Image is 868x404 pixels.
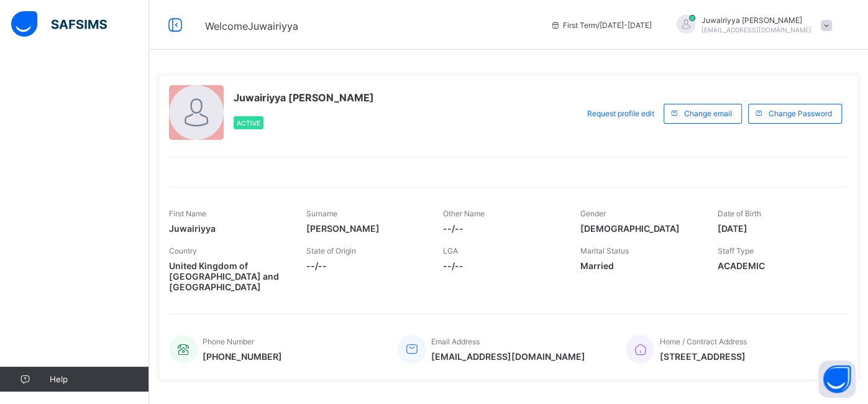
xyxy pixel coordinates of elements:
[717,223,836,234] span: [DATE]
[203,337,254,346] span: Phone Number
[169,223,288,234] span: Juwairiyya
[769,109,832,118] span: Change Password
[169,260,288,292] span: United Kingdom of [GEOGRAPHIC_DATA] and [GEOGRAPHIC_DATA]
[237,119,260,127] span: Active
[550,21,652,30] span: session/term information
[717,246,753,255] span: Staff Type
[234,91,374,104] span: Juwairiyya [PERSON_NAME]
[580,246,629,255] span: Marital Status
[11,11,107,37] img: safsims
[306,223,425,234] span: [PERSON_NAME]
[431,337,480,346] span: Email Address
[443,260,562,271] span: --/--
[443,223,562,234] span: --/--
[717,260,836,271] span: ACADEMIC
[818,360,856,398] button: Open asap
[205,20,298,32] span: Welcome Juwairiyya
[701,26,811,34] span: [EMAIL_ADDRESS][DOMAIN_NAME]
[306,246,356,255] span: State of Origin
[587,109,654,118] span: Request profile edit
[659,337,746,346] span: Home / Contract Address
[580,223,699,234] span: [DEMOGRAPHIC_DATA]
[664,15,838,35] div: JuwairiyyaRavat
[306,209,337,218] span: Surname
[659,351,746,362] span: [STREET_ADDRESS]
[203,351,282,362] span: [PHONE_NUMBER]
[580,260,699,271] span: Married
[701,16,811,25] span: Juwairiyya [PERSON_NAME]
[684,109,732,118] span: Change email
[431,351,585,362] span: [EMAIL_ADDRESS][DOMAIN_NAME]
[580,209,606,218] span: Gender
[306,260,425,271] span: --/--
[717,209,761,218] span: Date of Birth
[443,246,458,255] span: LGA
[169,246,197,255] span: Country
[169,209,206,218] span: First Name
[50,374,148,384] span: Help
[443,209,485,218] span: Other Name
